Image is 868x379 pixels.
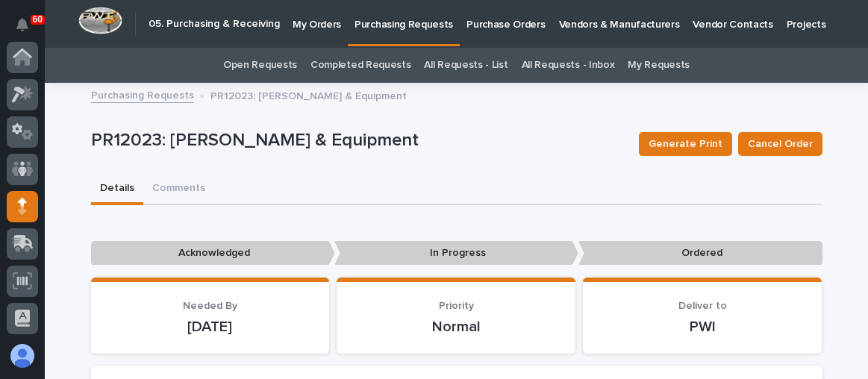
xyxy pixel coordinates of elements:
[91,174,143,205] button: Details
[738,132,822,156] button: Cancel Order
[424,48,508,83] a: All Requests - List
[578,241,822,266] p: Ordered
[639,132,732,156] button: Generate Print
[628,48,690,83] a: My Requests
[678,301,727,311] span: Deliver to
[149,18,280,31] h2: 05. Purchasing & Receiving
[522,48,615,83] a: All Requests - Inbox
[7,9,38,40] button: Notifications
[7,340,38,372] button: users-avatar
[334,241,578,266] p: In Progress
[439,301,474,311] span: Priority
[210,87,407,103] p: PR12023: [PERSON_NAME] & Equipment
[355,318,558,336] p: Normal
[183,301,237,311] span: Needed By
[78,7,122,34] img: Workspace Logo
[143,174,214,205] button: Comments
[19,18,38,42] div: Notifications60
[649,135,722,153] span: Generate Print
[310,48,410,83] a: Completed Requests
[91,130,627,151] p: PR12023: [PERSON_NAME] & Equipment
[109,318,312,336] p: [DATE]
[91,86,194,103] a: Purchasing Requests
[223,48,297,83] a: Open Requests
[33,14,43,25] p: 60
[601,318,804,336] p: PWI
[91,241,335,266] p: Acknowledged
[748,135,813,153] span: Cancel Order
